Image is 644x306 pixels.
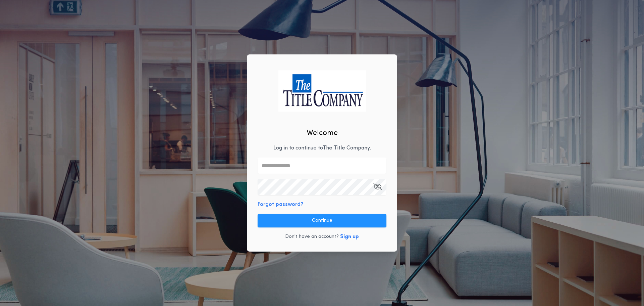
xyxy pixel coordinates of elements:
[258,201,304,209] button: Forgot password?
[307,128,338,139] h2: Welcome
[258,214,386,227] button: Continue
[285,233,339,240] p: Don't have an account?
[278,70,366,112] img: logo
[273,144,371,152] p: Log in to continue to The Title Company .
[340,233,359,241] button: Sign up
